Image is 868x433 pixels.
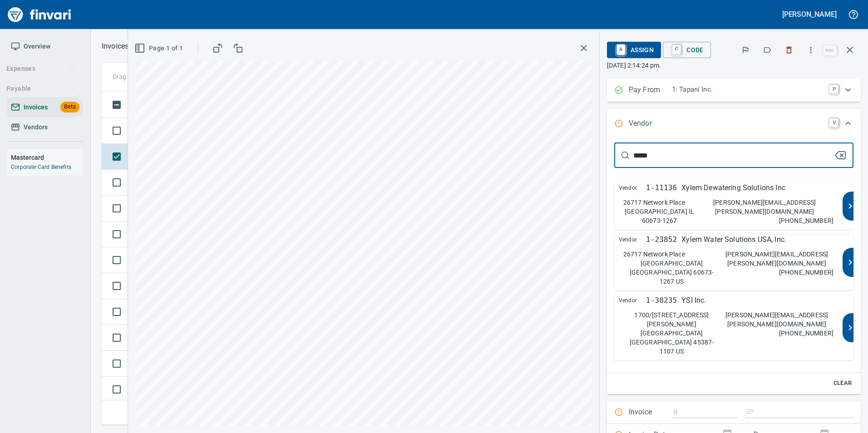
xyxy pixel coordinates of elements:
span: Code [670,42,704,58]
button: Discard [779,40,799,60]
span: Assign [614,42,654,58]
p: [GEOGRAPHIC_DATA] [GEOGRAPHIC_DATA] 45387-1107 US [623,329,720,356]
span: Vendor [619,295,646,306]
button: Labels [757,40,777,60]
a: A [616,44,625,54]
p: Pay From [629,84,672,96]
p: [PERSON_NAME][EMAIL_ADDRESS][PERSON_NAME][DOMAIN_NAME] [696,198,834,216]
p: 1700/[STREET_ADDRESS][PERSON_NAME] [623,310,720,329]
span: Expenses [6,63,75,74]
a: InvoicesBeta [7,97,83,118]
p: Invoices [102,41,128,52]
nav: breadcrumb [102,41,128,52]
span: Payable [6,83,75,94]
p: [GEOGRAPHIC_DATA] IL 60673-1267 [623,207,696,225]
p: 1-11136 [646,182,677,193]
button: More [801,40,821,60]
span: Beta [60,102,79,112]
p: 1-23852 [646,234,677,245]
div: Expand [607,139,861,394]
a: V [829,118,838,127]
p: 1-38235 [646,295,677,306]
p: [PHONE_NUMBER] [779,216,833,225]
button: CCode [663,42,711,58]
a: Overview [7,36,83,57]
p: [PHONE_NUMBER] [779,268,833,277]
a: C [672,44,681,54]
p: 1: Tapani Inc. [672,84,824,95]
div: Expand [607,79,861,102]
button: Payable [3,80,79,97]
p: Drag a column heading here to group the table [113,72,246,81]
h6: Mastercard [11,153,83,162]
button: AAssign [607,42,661,58]
span: Close invoice [821,39,861,61]
button: Page 1 of 1 [133,40,187,57]
button: Vendor1-23852Xylem Water Solutions USA, Inc.26717 Network Place[GEOGRAPHIC_DATA] [GEOGRAPHIC_DATA... [614,234,853,290]
p: [PERSON_NAME][EMAIL_ADDRESS][PERSON_NAME][DOMAIN_NAME] [720,250,833,268]
a: esc [823,45,837,55]
span: Invoices [24,102,48,113]
p: Xylem Water Solutions USA, Inc. [681,234,786,245]
p: 26717 Network Place [623,198,685,207]
button: [PERSON_NAME] [780,7,839,21]
p: 26717 Network Place [623,250,685,259]
p: Vendor [629,118,672,130]
a: Vendors [7,117,83,138]
button: Expenses [3,60,79,77]
span: Overview [24,41,50,52]
span: Vendor [619,182,646,193]
button: Vendor1-11136Xylem Dewatering Solutions Inc26717 Network Place[GEOGRAPHIC_DATA] IL 60673-1267[PER... [614,182,853,230]
span: Vendor [619,234,646,245]
span: Vendors [24,122,48,133]
button: Vendor1-38235YSI Inc.1700/[STREET_ADDRESS][PERSON_NAME][GEOGRAPHIC_DATA] [GEOGRAPHIC_DATA] 45387-... [614,295,853,360]
a: Corporate Card Benefits [11,164,71,170]
a: P [829,84,838,93]
h5: [PERSON_NAME] [782,10,837,19]
button: Flag [735,40,755,60]
p: [DATE] 2:14:24 pm. [607,61,861,70]
p: YSI Inc. [681,295,706,306]
p: Xylem Dewatering Solutions Inc [681,182,785,193]
p: [PERSON_NAME][EMAIL_ADDRESS][PERSON_NAME][DOMAIN_NAME] [720,310,833,329]
span: Clear [830,378,855,389]
div: Expand [607,109,861,139]
span: Page 1 of 1 [136,43,183,54]
img: Finvari [5,4,74,25]
p: [GEOGRAPHIC_DATA] [GEOGRAPHIC_DATA] 60673-1267 US [623,259,720,286]
p: [PHONE_NUMBER] [779,329,833,338]
button: Clear [828,376,857,390]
